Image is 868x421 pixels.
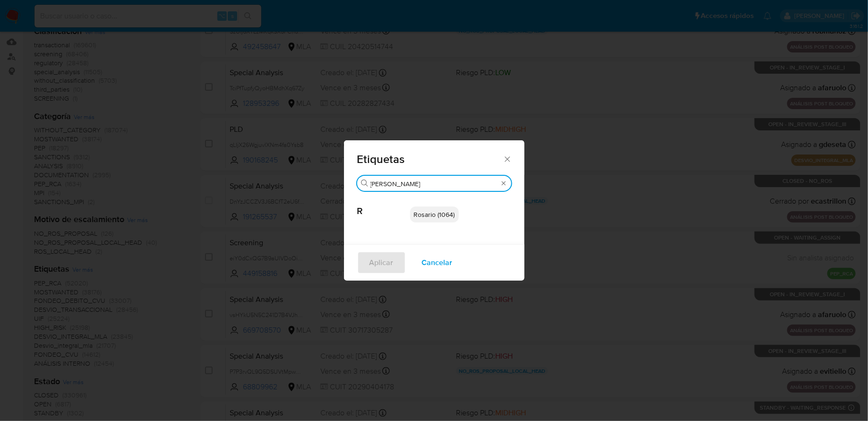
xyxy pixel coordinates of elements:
[503,155,511,163] button: Cerrar
[410,206,459,223] div: Rosario (1064)
[357,154,503,165] span: Etiquetas
[410,251,465,274] button: Cancelar
[370,180,498,188] input: Buscar filtro
[357,191,410,217] span: R
[500,180,507,187] button: Borrar
[414,210,455,219] span: Rosario (1064)
[361,180,369,187] button: Buscar
[422,252,453,273] span: Cancelar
